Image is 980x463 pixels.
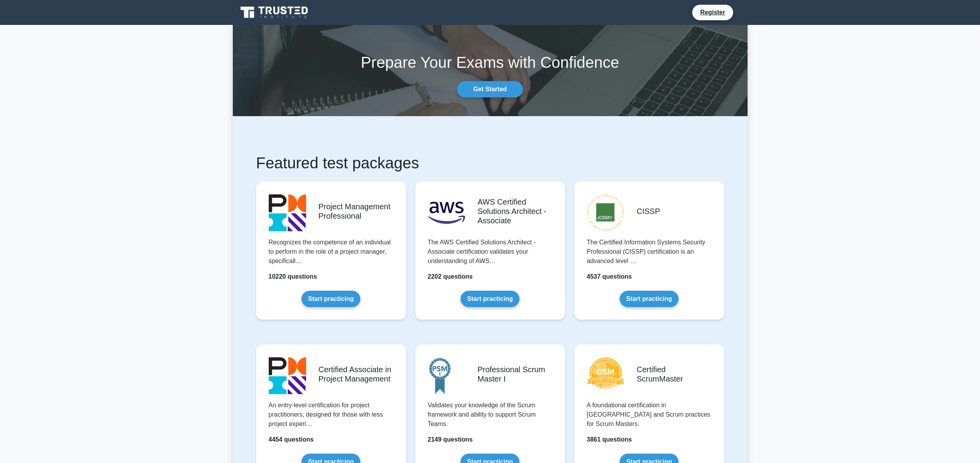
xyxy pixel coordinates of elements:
[620,291,679,307] a: Start practicing
[461,291,519,307] a: Start practicing
[256,154,724,172] h1: Featured test packages
[301,291,360,307] a: Start practicing
[457,81,523,97] a: Get Started
[695,7,730,17] a: Register
[233,53,748,72] h1: Prepare Your Exams with Confidence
